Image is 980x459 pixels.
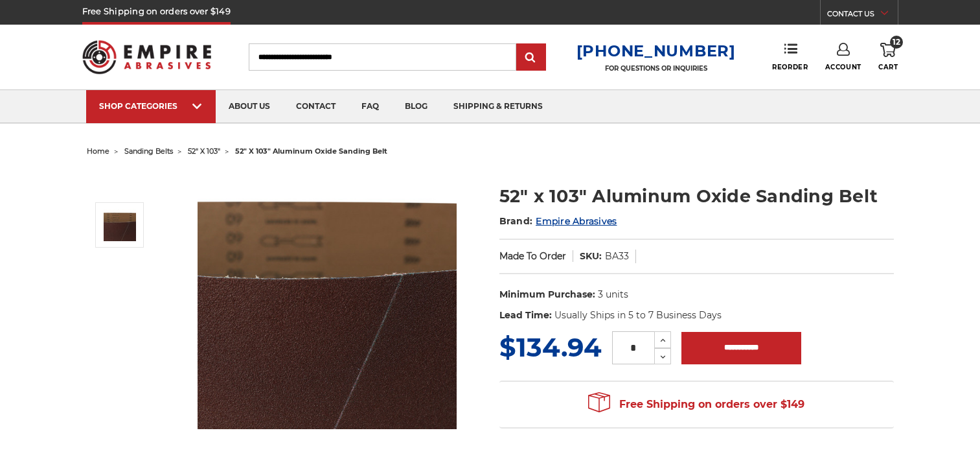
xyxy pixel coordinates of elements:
[772,63,808,71] span: Reorder
[499,288,595,301] dt: Minimum Purchase:
[890,36,903,49] span: 12
[499,183,894,209] h1: 52" x 103" Aluminum Oxide Sanding Belt
[772,43,808,71] a: Reorder
[518,45,544,71] input: Submit
[392,90,440,123] a: blog
[283,90,348,123] a: contact
[87,147,109,156] a: home
[499,250,566,262] span: Made To Order
[825,63,861,71] span: Account
[235,147,387,156] span: 52" x 103" aluminum oxide sanding belt
[499,331,602,363] span: $134.94
[499,309,552,322] dt: Lead Time:
[188,147,220,156] a: 52" x 103"
[99,101,203,111] div: SHOP CATEGORIES
[499,215,533,227] span: Brand:
[348,90,392,123] a: faq
[878,63,898,71] span: Cart
[216,90,283,123] a: about us
[588,392,804,418] span: Free Shipping on orders over $149
[554,309,722,322] dd: Usually Ships in 5 to 7 Business Days
[580,250,602,263] dt: SKU:
[198,170,457,429] img: 52" x 103" Aluminum Oxide Sanding Belt
[576,41,736,60] a: [PHONE_NUMBER]
[878,43,898,71] a: 12 Cart
[536,215,617,227] a: Empire Abrasives
[82,32,212,82] img: Empire Abrasives
[598,288,628,301] dd: 3 units
[104,209,136,241] img: 52" x 103" Aluminum Oxide Sanding Belt
[605,250,629,263] dd: BA33
[440,90,556,123] a: shipping & returns
[576,64,736,73] p: FOR QUESTIONS OR INQUIRIES
[124,147,173,156] a: sanding belts
[827,6,898,25] a: CONTACT US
